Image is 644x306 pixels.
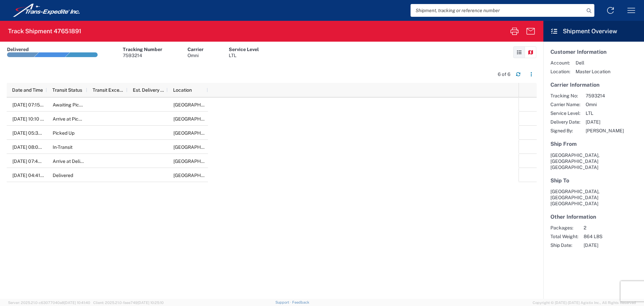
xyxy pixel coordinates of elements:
[53,173,73,178] span: Delivered
[550,119,580,125] span: Delivery Date:
[275,300,292,304] a: Support
[584,242,602,248] span: [DATE]
[12,173,48,178] span: 07/17/2023, 04:41 PM
[533,300,636,306] span: Copyright © [DATE]-[DATE] Agistix Inc., All Rights Reserved
[7,46,29,52] div: Delivered
[53,116,109,122] span: Arrive at Pick-Up Location
[52,87,82,93] span: Transit Status
[586,93,624,99] span: 7593214
[138,301,164,305] span: [DATE] 10:25:10
[93,301,164,305] span: Client: 2025.21.0-faee749
[12,102,48,107] span: 07/12/2023, 07:15 PM
[187,46,204,52] div: Carrier
[550,242,578,248] span: Ship Date:
[64,301,90,305] span: [DATE] 10:41:40
[133,87,165,93] span: Est. Delivery Time
[550,60,570,66] span: Account:
[12,87,43,93] span: Date and Time
[173,87,192,93] span: Location
[123,52,162,58] div: 7593214
[173,102,321,107] span: EL PASO, TX, US
[586,128,624,134] span: [PERSON_NAME]
[550,93,580,99] span: Tracking No:
[53,130,74,136] span: Picked Up
[550,110,580,116] span: Service Level:
[586,119,624,125] span: [DATE]
[550,49,637,55] h5: Customer Information
[576,60,610,66] span: Dell
[550,188,637,207] address: [GEOGRAPHIC_DATA], [GEOGRAPHIC_DATA] [GEOGRAPHIC_DATA]
[411,4,584,17] input: Shipment, tracking or reference number
[550,128,580,134] span: Signed By:
[229,52,259,58] div: LTL
[173,159,321,164] span: WILMINGTON, OH, US
[173,130,321,136] span: EL PASO, TX, US
[550,233,578,239] span: Total Weight:
[550,69,570,75] span: Location:
[550,214,637,220] h5: Other Information
[550,177,637,184] h5: Ship To
[498,71,511,77] div: 6 of 6
[543,21,644,42] header: Shipment Overview
[173,173,321,178] span: WILMINGTON, OH, US
[550,82,637,88] h5: Carrier Information
[292,300,309,304] a: Feedback
[576,69,610,75] span: Master Location
[550,101,580,107] span: Carrier Name:
[550,152,637,170] address: [GEOGRAPHIC_DATA], [GEOGRAPHIC_DATA] [GEOGRAPHIC_DATA]
[12,159,49,164] span: 07/17/2023, 07:40 AM
[584,233,602,239] span: 864 LBS
[93,87,125,93] span: Transit Exception
[229,46,259,52] div: Service Level
[53,159,109,164] span: Arrive at Delivery Location
[8,301,90,305] span: Server: 2025.21.0-c63077040a8
[584,225,602,231] span: 2
[187,52,204,58] div: Omni
[8,27,81,35] h2: Track Shipment 47651891
[53,144,72,150] span: In-Transit
[173,116,321,122] span: EL PASO, TX, US
[12,144,49,150] span: 07/13/2023, 08:09 PM
[12,130,49,136] span: 07/13/2023, 05:33 PM
[586,101,624,107] span: Omni
[173,144,321,150] span: EL PASO, TX, US
[550,225,578,231] span: Packages:
[550,141,637,147] h5: Ship From
[12,116,48,122] span: 07/13/2023, 10:10 AM
[53,102,90,107] span: Awaiting Pick-Up
[123,46,162,52] div: Tracking Number
[586,110,624,116] span: LTL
